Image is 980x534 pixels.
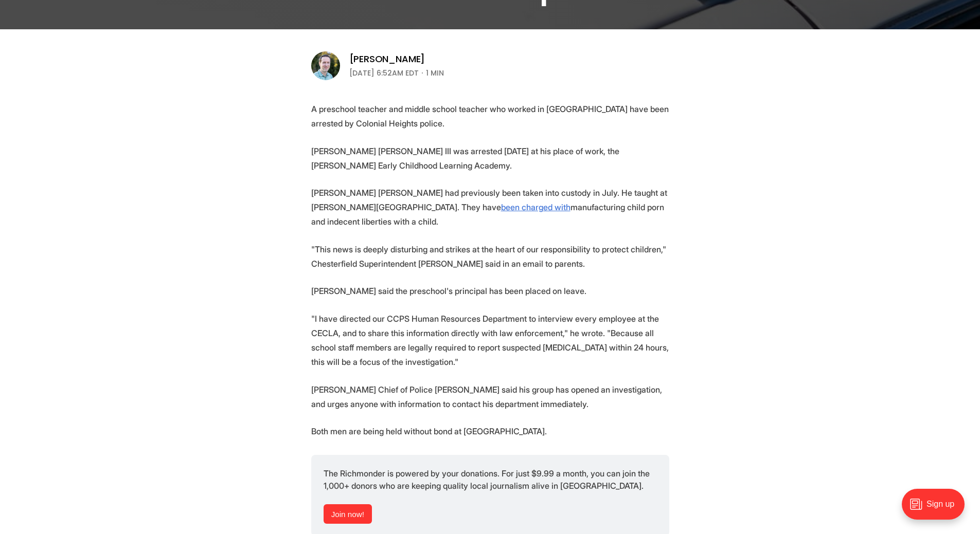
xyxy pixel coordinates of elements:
p: Both men are being held without bond at [GEOGRAPHIC_DATA]. [311,424,669,438]
span: 1 min [426,67,444,79]
img: Michael Phillips [311,51,340,80]
p: [PERSON_NAME] Chief of Police [PERSON_NAME] said his group has opened an investigation, and urges... [311,382,669,411]
time: [DATE] 6:52AM EDT [349,67,419,79]
span: The Richmonder is powered by your donations. For just $9.99 a month, you can join the 1,000+ dono... [324,468,652,491]
a: [PERSON_NAME] [349,53,425,65]
p: [PERSON_NAME] [PERSON_NAME] had previously been taken into custody in July. He taught at [PERSON_... [311,186,669,229]
p: [PERSON_NAME] said the preschool's principal has been placed on leave. [311,284,669,298]
p: "I have directed our CCPS Human Resources Department to interview every employee at the CECLA, an... [311,311,669,369]
iframe: portal-trigger [893,484,980,534]
a: Join now! [324,504,372,524]
p: A preschool teacher and middle school teacher who worked in [GEOGRAPHIC_DATA] have been arrested ... [311,102,669,131]
p: [PERSON_NAME] [PERSON_NAME] III was arrested [DATE] at his place of work, the [PERSON_NAME] Early... [311,144,669,173]
p: "This news is deeply disturbing and strikes at the heart of our responsibility to protect childre... [311,242,669,271]
a: been charged with [501,202,571,212]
